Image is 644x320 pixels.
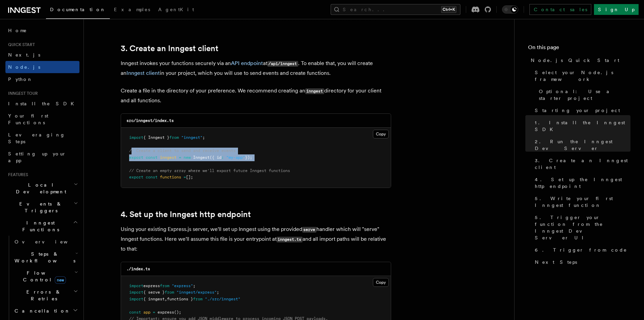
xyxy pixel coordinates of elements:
p: Create a file in the directory of your preference. We recommend creating an directory for your cl... [121,86,391,105]
span: ; [193,283,195,288]
span: { serve } [143,290,165,295]
span: Your first Functions [8,113,48,125]
span: Python [8,77,33,82]
span: from [193,297,202,301]
span: new [184,155,191,160]
span: Starting your project [535,107,620,114]
span: Steps & Workflows [12,251,75,264]
span: "inngest/express" [176,290,217,295]
span: Node.js Quick Start [531,57,619,64]
p: Inngest invokes your functions securely via an at . To enable that, you will create an in your pr... [121,59,391,78]
span: Documentation [50,7,106,12]
span: ({ id [210,155,221,160]
a: 1. Install the Inngest SDK [532,116,630,135]
span: Overview [15,239,84,244]
span: Inngest tour [5,91,38,96]
span: Events & Triggers [5,200,74,214]
span: inngest [160,155,176,160]
span: from [165,290,174,295]
a: Documentation [46,2,110,19]
button: Flow Controlnew [12,267,79,286]
a: Examples [110,2,154,18]
span: app [143,310,150,315]
span: new [55,276,66,284]
span: express [158,310,174,315]
span: = [153,310,155,315]
span: ; [217,290,219,295]
span: Examples [114,7,150,12]
span: import [129,135,143,140]
span: ; [202,135,205,140]
span: "./src/inngest" [205,297,240,301]
a: 2. Run the Inngest Dev Server [532,135,630,154]
span: Leveraging Steps [8,132,65,144]
h4: On this page [528,43,630,54]
a: 4. Set up the Inngest http endpoint [121,210,251,219]
button: Local Development [5,179,79,198]
span: "my-app" [226,155,245,160]
span: // Create a client to send and receive events [129,148,236,153]
span: Home [8,27,27,34]
span: Setting up your app [8,151,66,163]
span: from [169,135,179,140]
span: Node.js [8,64,40,70]
button: Copy [373,278,389,287]
code: src/inngest/index.ts [126,118,174,123]
span: const [146,175,158,179]
a: Next Steps [532,256,630,268]
a: Contact sales [529,4,591,15]
span: import [129,297,143,301]
a: Your first Functions [5,110,79,129]
a: 5. Trigger your function from the Inngest Dev Server UI [532,211,630,244]
span: 6. Trigger from code [535,247,627,253]
code: ./index.ts [126,266,150,271]
span: Features [5,172,28,177]
a: API endpoint [231,60,263,66]
span: Cancellation [12,307,70,314]
a: Python [5,73,79,85]
span: from [160,283,169,288]
span: : [221,155,224,160]
span: Install the SDK [8,101,78,106]
span: export [129,175,143,179]
span: Optional: Use a starter project [539,88,630,102]
a: Overview [12,236,79,248]
span: Next.js [8,52,40,58]
a: Select your Node.js framework [532,66,630,85]
a: 4. Set up the Inngest http endpoint [532,173,630,192]
a: 3. Create an Inngest client [532,154,630,173]
span: import [129,290,143,295]
button: Search...Ctrl+K [331,4,460,15]
span: "inngest" [181,135,202,140]
a: Setting up your app [5,148,79,167]
a: 5. Write your first Inngest function [532,192,630,211]
a: 6. Trigger from code [532,244,630,256]
code: inngest.ts [277,237,303,242]
p: Using your existing Express.js server, we'll set up Inngest using the provided handler which will... [121,225,391,254]
span: Inngest Functions [5,219,73,233]
button: Errors & Retries [12,286,79,305]
span: Flow Control [12,270,74,283]
span: Inngest [193,155,210,160]
a: Install the SDK [5,98,79,110]
span: Next Steps [535,259,577,265]
code: serve [302,227,316,233]
span: Errors & Retries [12,289,73,302]
button: Copy [373,130,389,138]
button: Inngest Functions [5,217,79,236]
span: { inngest [143,297,165,301]
a: 3. Create an Inngest client [121,44,218,53]
span: []; [186,175,193,179]
a: Inngest client [126,70,160,76]
span: (); [174,310,181,315]
button: Toggle dark mode [502,5,518,14]
span: 5. Write your first Inngest function [535,195,630,209]
code: inngest [305,88,324,94]
a: Node.js Quick Start [528,54,630,66]
button: Steps & Workflows [12,248,79,267]
span: = [179,155,181,160]
a: Optional: Use a starter project [536,85,630,104]
span: 2. Run the Inngest Dev Server [535,138,630,152]
span: express [143,283,160,288]
button: Cancellation [12,305,79,317]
